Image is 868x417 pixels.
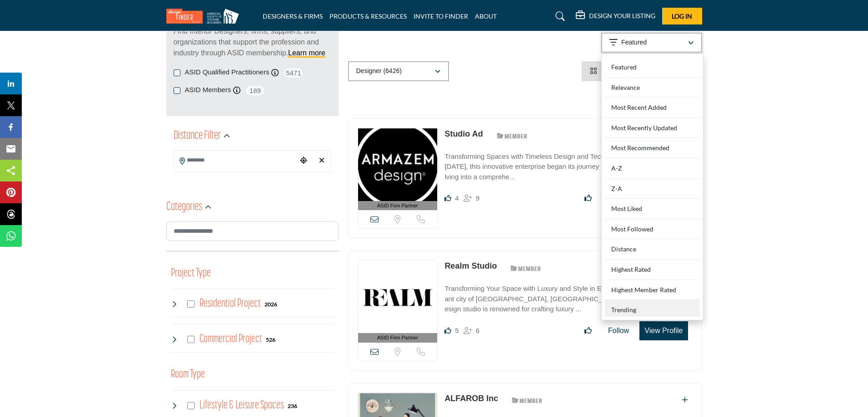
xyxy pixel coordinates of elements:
[455,327,459,334] span: 5
[166,199,202,216] h2: Categories
[187,402,195,409] input: Select Lifestyle & Leisure Spaces checkbox
[582,61,644,81] li: Card View
[601,33,702,53] button: Featured
[444,278,692,314] a: Transforming Your Space with Luxury and Style in Every Detail Located in the vibrant city of [GEO...
[605,300,700,317] div: Trending
[288,402,297,410] div: 236 Results For Lifestyle & Leisure Spaces
[166,9,244,24] img: Site Logo
[507,395,548,406] img: ASID Members Badge Icon
[605,219,700,240] div: Most Followed
[605,239,700,260] div: Distance
[444,261,497,270] a: Realm Studio
[444,146,692,182] a: Transforming Spaces with Timeless Design and Technical Precision Founded in [DATE], this innovati...
[174,152,297,169] input: Search Location
[174,26,331,59] p: Find Interior Designers, firms, suppliers, and organizations that support the profession and indu...
[187,336,195,343] input: Select Commercial Project checkbox
[358,260,438,333] img: Realm Studio
[464,325,479,336] div: Followers
[444,129,483,138] a: Studio Ad
[266,337,275,343] b: 526
[605,57,700,78] div: Featured
[476,194,479,202] span: 9
[444,284,692,314] p: Transforming Your Space with Luxury and Style in Every Detail Located in the vibrant city of [GEO...
[356,67,402,76] p: Designer (6426)
[605,179,700,199] div: Z-A
[266,335,275,343] div: 526 Results For Commercial Project
[605,260,700,280] div: Highest Rated
[444,394,498,403] a: ALFAROB Inc
[605,138,700,158] div: Most Recommended
[200,296,261,312] h4: Residential Project: Types of projects range from simple residential renovations to highly comple...
[174,128,221,144] h2: Distance Filter
[621,38,647,47] p: Featured
[171,265,211,282] button: Project Type
[589,12,655,20] h5: DESIGN YOUR LISTING
[329,12,407,20] a: PRODUCTS & RESOURCES
[662,8,702,25] button: Log In
[605,118,700,138] div: Most Recently Updated
[348,61,449,81] button: Designer (6426)
[605,78,700,98] div: Relevance
[264,301,277,308] b: 2026
[414,12,468,20] a: INVITE TO FINDER
[166,221,339,241] input: Search Category
[444,152,692,182] p: Transforming Spaces with Timeless Design and Technical Precision Founded in [DATE], this innovati...
[297,151,310,171] div: Choose your current location
[245,85,265,96] span: 189
[174,87,180,94] input: ASID Members checkbox
[358,260,438,343] a: ASID Firm Partner
[174,69,180,76] input: ASID Qualified Practitioners checkbox
[605,98,700,118] div: Most Recent Added
[288,403,297,409] b: 236
[444,260,497,272] p: Realm Studio
[492,130,533,142] img: ASID Members Badge Icon
[263,12,323,20] a: DESIGNERS & FIRMS
[358,128,438,211] a: ASID Firm Partner
[444,128,483,140] p: Studio Ad
[475,12,497,20] a: ABOUT
[171,366,205,383] button: Room Type
[187,300,195,308] input: Select Residential Project checkbox
[444,195,451,201] i: Likes
[590,67,636,75] a: View Card
[505,262,546,274] img: ASID Members Badge Icon
[264,300,277,308] div: 2026 Results For Residential Project
[444,392,498,405] p: ALFAROB Inc
[377,202,418,210] span: ASID Firm Partner
[605,158,700,179] div: A-Z
[579,322,598,340] button: Like listing
[444,327,451,334] i: Likes
[358,128,438,201] img: Studio Ad
[185,85,231,95] label: ASID Members
[602,322,635,340] button: Follow
[576,11,655,22] div: DESIGN YOUR LISTING
[639,321,688,340] button: View Profile
[464,193,479,204] div: Followers
[200,331,262,347] h4: Commercial Project: Involve the design, construction, or renovation of spaces used for business p...
[315,151,329,171] div: Clear search location
[377,334,418,342] span: ASID Firm Partner
[200,397,284,413] h4: Lifestyle & Leisure Spaces: Lifestyle & Leisure Spaces
[605,280,700,300] div: Highest Member Rated
[476,327,479,334] span: 6
[605,199,700,219] div: Most Liked
[185,67,269,78] label: ASID Qualified Practitioners
[682,396,688,404] a: Add To List
[579,189,598,207] button: Like listing
[283,67,304,78] span: 5471
[672,12,692,20] span: Log In
[547,9,571,24] a: Search
[455,194,459,202] span: 4
[288,49,325,57] a: Learn more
